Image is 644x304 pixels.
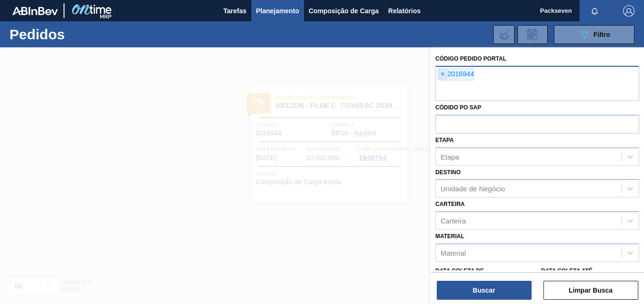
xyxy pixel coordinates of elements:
[9,29,142,40] h1: Pedidos
[554,25,635,44] button: Filtro
[517,25,548,44] div: Solicitação de Revisão de Pedidos
[438,69,447,80] span: ×
[256,5,299,17] span: Planejamento
[623,5,635,17] img: Logout
[435,268,484,274] label: Data coleta de
[441,185,505,193] div: Unidade de Negócio
[12,7,58,15] img: TNhmsLtSVTkK8tSr43FrP2fwEKptu5GPRR3wAAAABJRU5ErkJggg==
[223,5,247,17] span: Tarefas
[309,5,379,17] span: Composição de Carga
[435,169,460,176] label: Destino
[441,249,466,257] div: Material
[441,217,466,225] div: Carteira
[493,25,515,44] div: Importar Negociações dos Pedidos
[435,55,506,62] label: Código Pedido Portal
[435,137,454,143] label: Etapa
[580,4,610,18] button: Notificações
[438,68,474,80] div: 2016944
[541,268,592,274] label: Data coleta até
[594,31,610,38] span: Filtro
[441,152,459,161] div: Etapa
[388,5,421,17] span: Relatórios
[435,233,464,240] label: Material
[435,201,465,207] label: Carteira
[435,104,481,111] label: Códido PO SAP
